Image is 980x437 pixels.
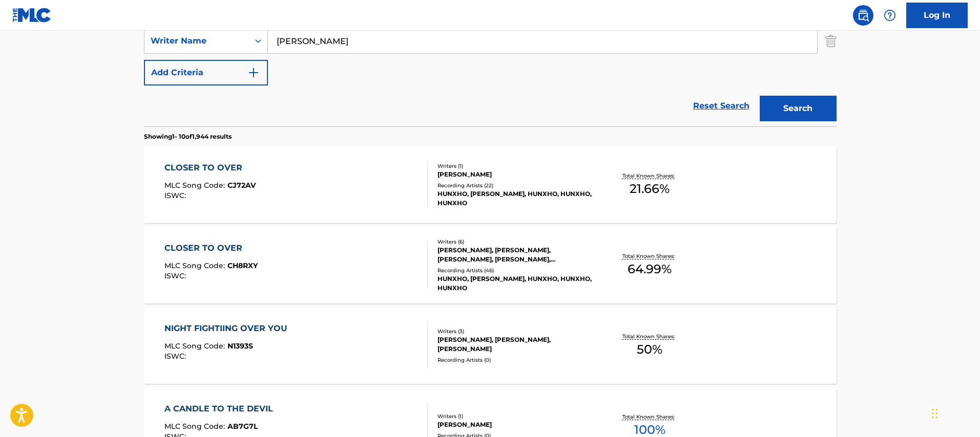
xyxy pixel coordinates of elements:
[227,422,258,431] span: AB7G7L
[437,274,592,293] div: HUNXHO, [PERSON_NAME], HUNXHO, HUNXHO, HUNXHO
[227,341,253,351] span: N1393S
[12,8,52,23] img: MLC Logo
[164,162,256,174] div: CLOSER TO OVER
[622,333,677,340] p: Total Known Shares:
[637,340,662,359] span: 50 %
[437,267,592,274] div: Recording Artists ( 46 )
[164,422,227,431] span: MLC Song Code :
[144,227,837,303] a: CLOSER TO OVERMLC Song Code:CH8RXYISWC:Writers (6)[PERSON_NAME], [PERSON_NAME], [PERSON_NAME], [P...
[884,9,896,21] img: help
[164,352,189,361] span: ISWC :
[164,181,227,190] span: MLC Song Code :
[247,67,260,79] img: 9d2ae6d4665cec9f34b9.svg
[227,181,256,190] span: CJ72AV
[437,356,592,364] div: Recording Artists ( 0 )
[164,261,227,270] span: MLC Song Code :
[437,170,592,179] div: [PERSON_NAME]
[853,5,873,26] a: Public Search
[437,162,592,170] div: Writers ( 1 )
[227,261,258,270] span: CH8RXY
[760,96,837,121] button: Search
[437,189,592,208] div: HUNXHO, [PERSON_NAME], HUNXHO, HUNXHO, HUNXHO
[622,252,677,260] p: Total Known Shares:
[437,246,592,264] div: [PERSON_NAME], [PERSON_NAME], [PERSON_NAME], [PERSON_NAME], [PERSON_NAME], [PERSON_NAME]
[437,327,592,335] div: Writers ( 3 )
[164,403,278,415] div: A CANDLE TO THE DEVIL
[144,307,837,384] a: NIGHT FIGHTIING OVER YOUMLC Song Code:N1393SISWC:Writers (3)[PERSON_NAME], [PERSON_NAME], [PERSON...
[164,341,227,351] span: MLC Song Code :
[164,322,293,335] div: NIGHT FIGHTIING OVER YOU
[880,5,900,26] div: Help
[906,3,968,28] a: Log In
[628,260,672,278] span: 64.99 %
[688,95,755,117] a: Reset Search
[437,335,592,354] div: [PERSON_NAME], [PERSON_NAME], [PERSON_NAME]
[437,420,592,429] div: [PERSON_NAME]
[929,388,980,437] iframe: Chat Widget
[622,413,677,421] p: Total Known Shares:
[437,412,592,420] div: Writers ( 1 )
[622,172,677,180] p: Total Known Shares:
[164,191,189,200] span: ISWC :
[144,146,837,223] a: CLOSER TO OVERMLC Song Code:CJ72AVISWC:Writers (1)[PERSON_NAME]Recording Artists (22)HUNXHO, [PER...
[151,35,243,47] div: Writer Name
[437,238,592,246] div: Writers ( 6 )
[164,242,258,254] div: CLOSER TO OVER
[164,271,189,280] span: ISWC :
[144,132,232,141] p: Showing 1 - 10 of 1,944 results
[437,182,592,189] div: Recording Artists ( 22 )
[932,398,938,429] div: Drag
[857,9,869,21] img: search
[825,28,837,54] img: Delete Criterion
[630,180,670,198] span: 21.66 %
[144,60,268,85] button: Add Criteria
